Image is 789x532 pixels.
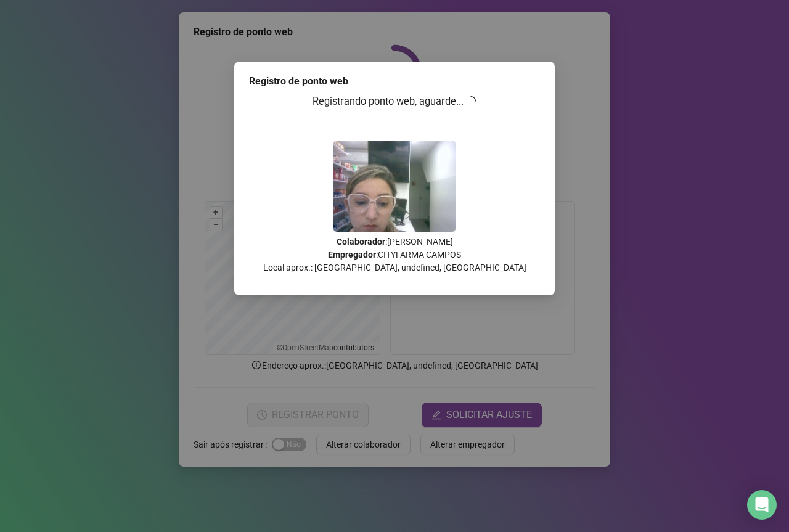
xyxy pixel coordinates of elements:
[337,237,385,247] strong: Colaborador
[249,235,540,274] p: : [PERSON_NAME] : CITYFARMA CAMPOS Local aprox.: [GEOGRAPHIC_DATA], undefined, [GEOGRAPHIC_DATA]
[328,250,376,260] strong: Empregador
[249,94,540,110] h3: Registrando ponto web, aguarde...
[466,96,476,106] span: loading
[747,490,777,520] div: Open Intercom Messenger
[333,141,456,232] img: Z
[249,74,540,89] div: Registro de ponto web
